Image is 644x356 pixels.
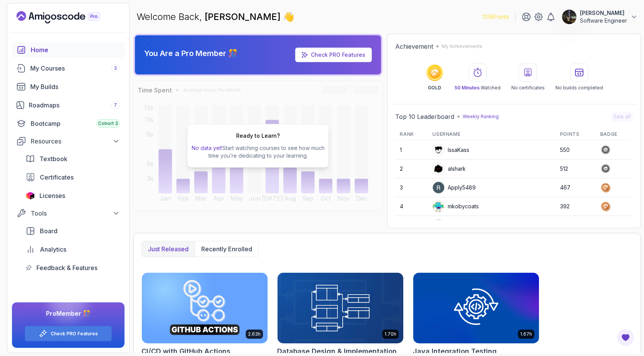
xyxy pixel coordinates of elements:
span: 50 Minutes [455,85,480,91]
div: Home [31,45,120,54]
a: feedback [21,260,125,275]
a: Check PRO Features [295,48,372,62]
td: 1 [395,141,428,160]
td: 3 [395,178,428,197]
span: [PERSON_NAME] [205,11,283,22]
a: Landing page [16,11,118,23]
div: IssaKass [432,144,469,156]
button: user profile image[PERSON_NAME]Software Engineer [562,9,638,25]
button: See all [611,111,633,122]
span: 👋 [282,10,296,24]
h2: Achievement [395,42,433,51]
td: 392 [555,197,596,216]
span: No data yet! [192,145,222,151]
button: Open Feedback Button [616,328,635,347]
a: builds [12,79,125,94]
a: analytics [21,242,125,257]
div: Resources [31,137,120,146]
span: 7 [114,102,117,108]
a: bootcamp [12,116,125,131]
div: alshark [432,163,466,175]
button: Tools [12,206,125,220]
p: No certificates [511,85,545,91]
img: user profile image [433,163,444,175]
button: Check PRO Features [25,326,112,341]
p: Welcome Back, [136,11,294,23]
div: Apply5489 [432,181,476,194]
button: Just released [142,241,195,257]
div: My Builds [30,82,120,91]
span: Board [40,226,58,236]
img: user profile image [433,182,444,193]
a: textbook [21,151,125,166]
p: [PERSON_NAME] [580,9,627,17]
span: Textbook [39,154,67,163]
img: user profile image [433,144,444,156]
h2: Ready to Learn? [236,132,280,140]
p: Software Engineer [580,17,627,25]
td: 2 [395,160,428,178]
a: home [12,42,125,58]
td: 4 [395,197,428,216]
th: Badge [596,128,633,141]
img: CI/CD with GitHub Actions card [142,273,268,343]
span: Certificates [40,173,74,182]
div: [PERSON_NAME].delaguia [432,219,514,231]
h2: Top 10 Leaderboard [395,112,454,121]
button: Resources [12,134,125,148]
img: user profile image [562,10,577,24]
p: No builds completed [555,85,603,91]
span: Feedback & Features [36,263,97,272]
p: 1338 Points [482,13,509,21]
div: mkobycoats [432,200,479,213]
p: My Achievements [442,43,482,49]
span: 3 [114,65,117,71]
p: Recently enrolled [201,244,252,254]
td: 512 [555,160,596,178]
th: Points [555,128,596,141]
img: Java Integration Testing card [413,273,539,343]
p: Just released [148,244,189,254]
a: courses [12,61,125,76]
a: licenses [21,188,125,203]
img: Database Design & Implementation card [278,273,403,343]
p: You Are a Pro Member 🎊 [144,48,238,59]
a: Check PRO Features [311,51,365,58]
td: 356 [555,216,596,235]
p: Weekly Ranking [463,114,499,120]
p: 1.70h [384,331,396,337]
span: Analytics [40,245,66,254]
p: Watched [455,85,501,91]
a: board [21,223,125,239]
p: Start watching courses to see how much time you’re dedicating to your learning. [191,144,325,160]
span: Licenses [39,191,65,200]
span: Cohort 3 [98,120,118,127]
td: 467 [555,178,596,197]
a: roadmaps [12,97,125,113]
td: 550 [555,141,596,160]
p: 1.67h [520,331,532,337]
div: Roadmaps [29,101,120,110]
td: 5 [395,216,428,235]
a: certificates [21,170,125,185]
a: Check PRO Features [51,331,98,337]
p: 2.63h [248,331,261,337]
div: My Courses [30,64,120,73]
p: GOLD [428,85,441,91]
img: default monster avatar [433,201,444,212]
th: Rank [395,128,428,141]
th: Username [428,128,555,141]
div: Bootcamp [31,119,120,128]
button: Recently enrolled [195,241,258,257]
img: default monster avatar [433,219,444,231]
div: Tools [31,209,120,218]
img: jetbrains icon [26,192,35,199]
